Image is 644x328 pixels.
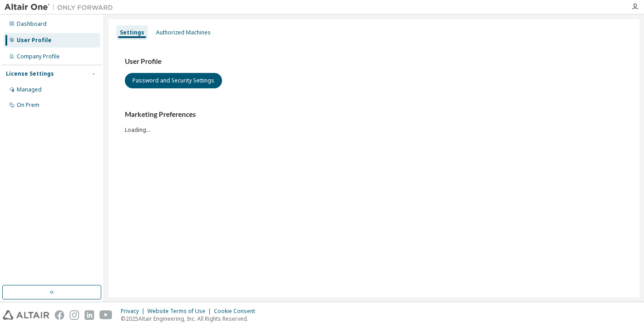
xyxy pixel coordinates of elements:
[125,110,623,133] div: Loading...
[120,29,144,36] div: Settings
[121,315,260,323] p: © 2025 Altair Engineering, Inc. All Rights Reserved.
[70,310,79,320] img: instagram.svg
[17,20,47,28] div: Dashboard
[125,110,623,119] h3: Marketing Preferences
[125,73,222,88] button: Password and Security Settings
[85,310,94,320] img: linkedin.svg
[17,37,52,44] div: User Profile
[156,29,211,36] div: Authorized Machines
[214,308,260,315] div: Cookie Consent
[17,86,42,93] div: Managed
[3,310,49,320] img: altair_logo.svg
[147,308,214,315] div: Website Terms of Use
[99,310,113,320] img: youtube.svg
[5,3,118,12] img: Altair One
[121,308,147,315] div: Privacy
[55,310,64,320] img: facebook.svg
[125,57,623,66] h3: User Profile
[17,101,39,109] div: On Prem
[17,53,60,60] div: Company Profile
[6,70,54,77] div: License Settings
